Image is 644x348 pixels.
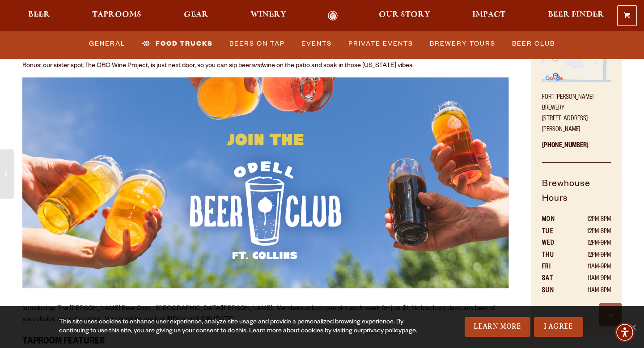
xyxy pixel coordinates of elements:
[542,262,567,273] th: FRI
[92,11,141,18] span: Taprooms
[22,304,509,325] p: Introducing: The [PERSON_NAME] Beer Club – [GEOGRAPHIC_DATA][PERSON_NAME]. Members unlock one pin...
[542,250,567,262] th: THU
[245,11,292,21] a: Winery
[28,11,50,18] span: Beer
[178,11,214,21] a: Gear
[542,78,611,85] a: Find on Google Maps (opens in a new window)
[567,226,611,238] td: 12PM-8PM
[542,11,610,21] a: Beer Finder
[22,61,509,72] p: Bonus: our sister spot, , is just next door, so you can sip beer wine on the patio and soak in th...
[567,214,611,226] td: 12PM-8PM
[567,238,611,250] td: 12PM-9PM
[567,250,611,262] td: 12PM-9PM
[472,11,505,18] span: Impact
[542,238,567,250] th: WED
[85,34,129,54] a: General
[316,11,350,21] a: Odell Home
[508,34,559,54] a: Beer Club
[615,323,635,342] div: Accessibility Menu
[363,328,402,335] a: privacy policy
[567,262,611,273] td: 11AM-9PM
[542,136,611,163] p: [PHONE_NUMBER]
[542,178,611,215] h5: Brewhouse Hours
[86,11,147,21] a: Taprooms
[59,318,419,336] div: This site uses cookies to enhance user experience, analyze site usage and provide a personalized ...
[226,34,288,54] a: Beers on Tap
[542,273,567,285] th: SAT
[567,285,611,297] td: 11AM-8PM
[345,34,417,54] a: Private Events
[534,317,583,337] a: I Agree
[465,317,530,337] a: Learn More
[138,34,216,54] a: Food Trucks
[466,11,511,21] a: Impact
[22,11,56,21] a: Beer
[542,285,567,297] th: SUN
[251,63,262,70] em: and
[84,63,148,70] a: The OBC Wine Project
[298,34,335,54] a: Events
[373,11,436,21] a: Our Story
[548,11,604,18] span: Beer Finder
[542,226,567,238] th: TUE
[542,214,567,226] th: MON
[379,11,430,18] span: Our Story
[567,273,611,285] td: 11AM-9PM
[542,87,611,136] p: Fort [PERSON_NAME] Brewery [STREET_ADDRESS][PERSON_NAME]
[250,11,286,18] span: Winery
[599,303,622,326] a: Scroll to top
[426,34,499,54] a: Brewery Tours
[184,11,208,18] span: Gear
